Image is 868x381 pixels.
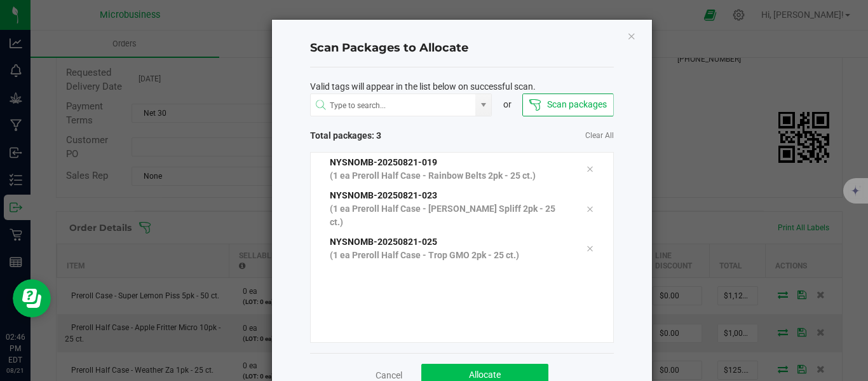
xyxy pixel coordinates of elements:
[469,370,501,380] span: Allocate
[330,202,567,229] p: (1 ea Preroll Half Case - [PERSON_NAME] Spliff 2pk - 25 ct.)
[330,237,437,247] span: NYSNOMB-20250821-025
[492,98,522,111] div: or
[576,201,603,216] div: Remove tag
[576,162,603,177] div: Remove tag
[585,130,614,141] a: Clear All
[576,241,603,256] div: Remove tag
[310,129,462,142] span: Total packages: 3
[330,190,437,200] span: NYSNOMB-20250821-023
[310,80,536,94] span: Valid tags will appear in the list below on successful scan.
[311,94,476,117] input: NO DATA FOUND
[310,40,614,57] h4: Scan Packages to Allocate
[330,157,437,167] span: NYSNOMB-20250821-019
[627,28,636,43] button: Close
[522,94,613,116] button: Scan packages
[330,169,567,183] p: (1 ea Preroll Half Case - Rainbow Belts 2pk - 25 ct.)
[330,249,567,262] p: (1 ea Preroll Half Case - Trop GMO 2pk - 25 ct.)
[13,279,51,317] iframe: Resource center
